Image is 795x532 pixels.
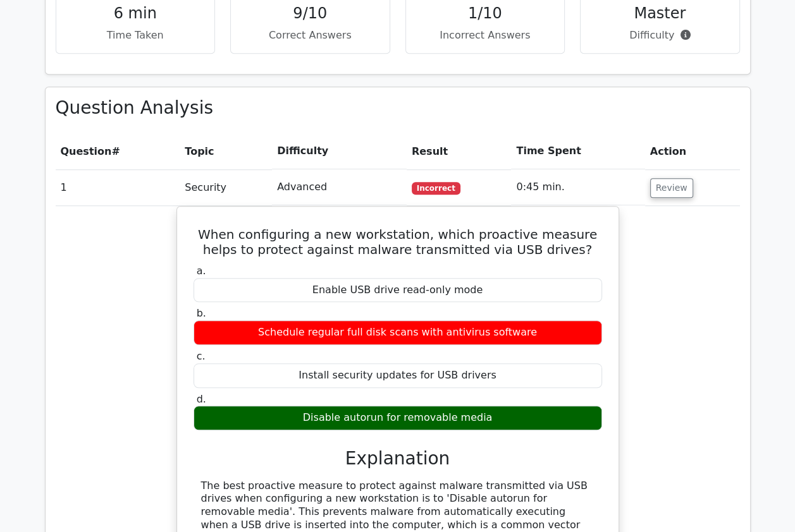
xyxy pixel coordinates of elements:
[272,133,407,169] th: Difficulty
[241,4,379,23] h4: 9/10
[650,178,693,198] button: Review
[407,133,512,169] th: Result
[66,4,205,23] h4: 6 min
[66,28,205,43] p: Time Taken
[56,133,180,169] th: #
[192,227,603,257] h5: When configuring a new workstation, which proactive measure helps to protect against malware tran...
[416,4,555,23] h4: 1/10
[56,97,740,119] h3: Question Analysis
[61,145,112,157] span: Question
[180,133,272,169] th: Topic
[197,350,206,362] span: c.
[197,265,206,277] span: a.
[511,169,644,205] td: 0:45 min.
[412,182,460,195] span: Incorrect
[194,320,602,345] div: Schedule regular full disk scans with antivirus software
[241,28,379,43] p: Correct Answers
[197,393,206,405] span: d.
[194,278,602,303] div: Enable USB drive read-only mode
[194,363,602,388] div: Install security updates for USB drivers
[511,133,644,169] th: Time Spent
[194,406,602,430] div: Disable autorun for removable media
[56,169,180,205] td: 1
[591,28,729,43] p: Difficulty
[197,307,206,319] span: b.
[180,169,272,205] td: Security
[645,133,740,169] th: Action
[591,4,729,23] h4: Master
[201,448,595,469] h3: Explanation
[272,169,407,205] td: Advanced
[416,28,555,43] p: Incorrect Answers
